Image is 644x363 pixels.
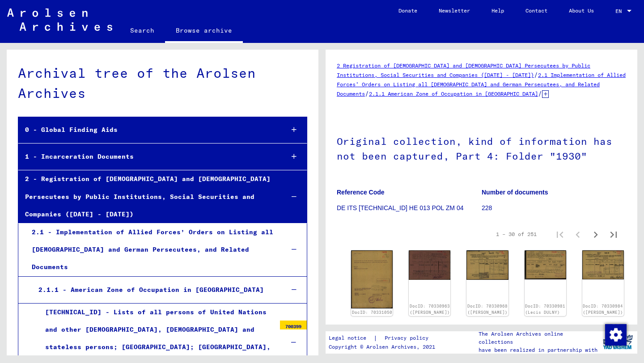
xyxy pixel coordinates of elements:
[7,8,112,31] img: Arolsen_neg.svg
[165,20,243,43] a: Browse archive
[482,203,626,213] p: 228
[329,333,439,343] div: |
[479,346,598,354] p: have been realized in partnership with
[18,148,276,165] div: 1 - Incarceration Documents
[466,250,508,280] img: 001.jpg
[18,170,276,223] div: 2 - Registration of [DEMOGRAPHIC_DATA] and [DEMOGRAPHIC_DATA] Persecutees by Public Institutions,...
[337,203,481,213] p: DE ITS [TECHNICAL_ID] HE 013 POL ZM 04
[280,321,307,329] div: 700399
[18,121,276,139] div: 0 - Global Finding Aids
[601,331,635,353] img: yv_logo.png
[377,333,439,343] a: Privacy policy
[365,89,369,97] span: /
[605,225,623,243] button: Last page
[337,121,626,175] h1: Original collection, kind of information has not been captured, Part 4: Folder "1930"
[18,63,307,103] div: Archival tree of the Arolsen Archives
[479,330,598,346] p: The Arolsen Archives online collections
[605,324,627,346] img: Change consent
[329,343,439,351] p: Copyright © Arolsen Archives, 2021
[32,281,276,299] div: 2.1.1 - American Zone of Occupation in [GEOGRAPHIC_DATA]
[525,250,566,279] img: 001.jpg
[587,225,605,243] button: Next page
[351,250,393,308] img: 001.jpg
[569,225,587,243] button: Previous page
[119,20,165,41] a: Search
[467,304,508,315] a: DocID: 70330968 ([PERSON_NAME])
[534,71,538,79] span: /
[329,333,373,343] a: Legal notice
[551,225,569,243] button: First page
[409,250,450,280] img: 001.jpg
[525,304,565,315] a: DocID: 70330981 (Lecis DULNY)
[496,230,537,238] div: 1 – 30 of 251
[582,250,624,279] img: 001.jpg
[337,189,385,196] b: Reference Code
[369,90,538,97] a: 2.1.1 American Zone of Occupation in [GEOGRAPHIC_DATA]
[605,324,626,345] div: Change consent
[538,89,542,97] span: /
[482,189,548,196] b: Number of documents
[583,304,623,315] a: DocID: 70330984 ([PERSON_NAME])
[410,304,450,315] a: DocID: 70330963 ([PERSON_NAME])
[337,72,626,97] a: 2.1 Implementation of Allied Forces’ Orders on Listing all [DEMOGRAPHIC_DATA] and German Persecut...
[25,224,276,276] div: 2.1 - Implementation of Allied Forces’ Orders on Listing all [DEMOGRAPHIC_DATA] and German Persec...
[352,310,392,315] a: DocID: 70331050
[337,62,590,78] a: 2 Registration of [DEMOGRAPHIC_DATA] and [DEMOGRAPHIC_DATA] Persecutees by Public Institutions, S...
[615,8,625,14] span: EN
